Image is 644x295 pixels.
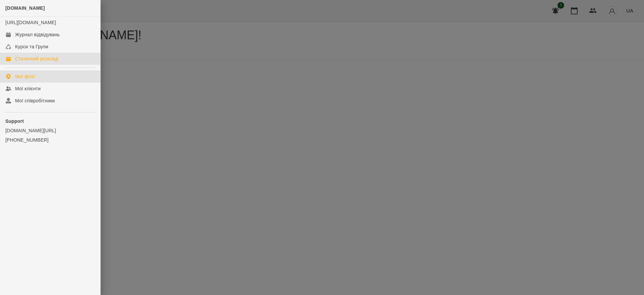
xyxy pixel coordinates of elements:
div: Мої філії [15,73,35,80]
div: Мої клієнти [15,85,41,92]
a: [DOMAIN_NAME][URL] [5,127,95,134]
a: [URL][DOMAIN_NAME] [5,20,56,25]
span: [DOMAIN_NAME] [5,5,45,11]
p: Support [5,118,95,125]
div: Статичний розклад [15,55,58,62]
div: Журнал відвідувань [15,31,60,38]
div: Мої співробітники [15,97,55,104]
a: [PHONE_NUMBER] [5,137,95,143]
div: Курси та Групи [15,43,48,50]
